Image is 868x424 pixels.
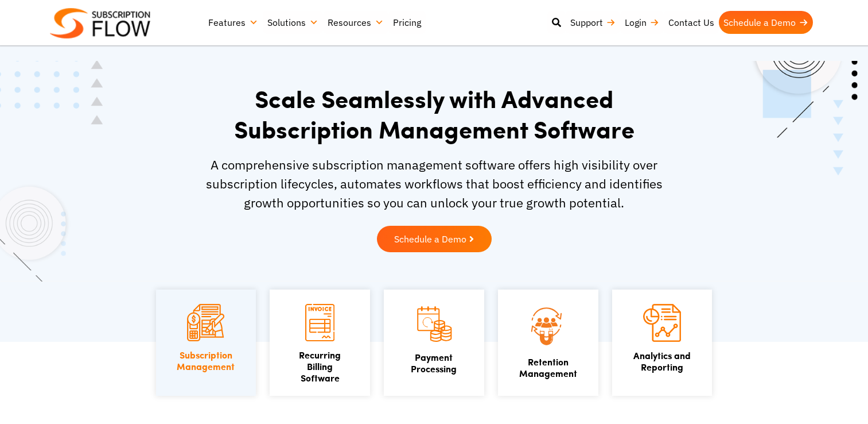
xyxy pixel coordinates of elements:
img: Subscriptionflow [50,8,150,38]
a: Analytics andReporting [633,349,691,373]
a: PaymentProcessing [411,350,457,375]
a: Solutions [263,11,323,34]
a: Schedule a Demo [377,226,492,252]
img: Recurring Billing Software icon [305,304,334,341]
p: A comprehensive subscription management software offers high visibility over subscription lifecyc... [196,155,672,212]
img: Analytics and Reporting icon [643,304,681,342]
h1: Scale Seamlessly with Advanced Subscription Management Software [196,83,672,144]
a: Features [204,11,263,34]
a: Resources [323,11,388,34]
a: Pricing [388,11,426,34]
img: Retention Management icon [515,304,581,348]
a: SubscriptionManagement [177,348,235,373]
span: Schedule a Demo [394,234,466,244]
a: Support [566,11,620,34]
img: Payment Processing icon [415,304,453,344]
a: Schedule a Demo [719,11,813,34]
a: Login [620,11,664,34]
a: Recurring Billing Software [299,348,341,384]
a: Contact Us [664,11,719,34]
a: Retention Management [519,355,577,380]
img: Subscription Management icon [187,304,224,341]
